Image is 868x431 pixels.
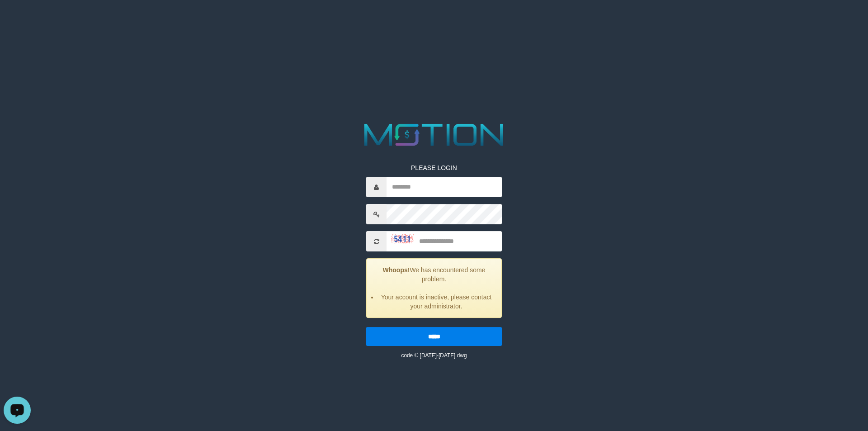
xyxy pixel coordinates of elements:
[401,352,467,359] small: code © [DATE]-[DATE] dwg
[378,293,495,311] li: Your account is inactive, please contact your administrator.
[391,234,414,243] img: captcha
[366,163,502,172] p: PLEASE LOGIN
[366,258,502,318] div: We has encountered some problem.
[383,266,410,274] strong: Whoops!
[4,4,31,31] button: Open LiveChat chat widget
[358,120,510,150] img: MOTION_logo.png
